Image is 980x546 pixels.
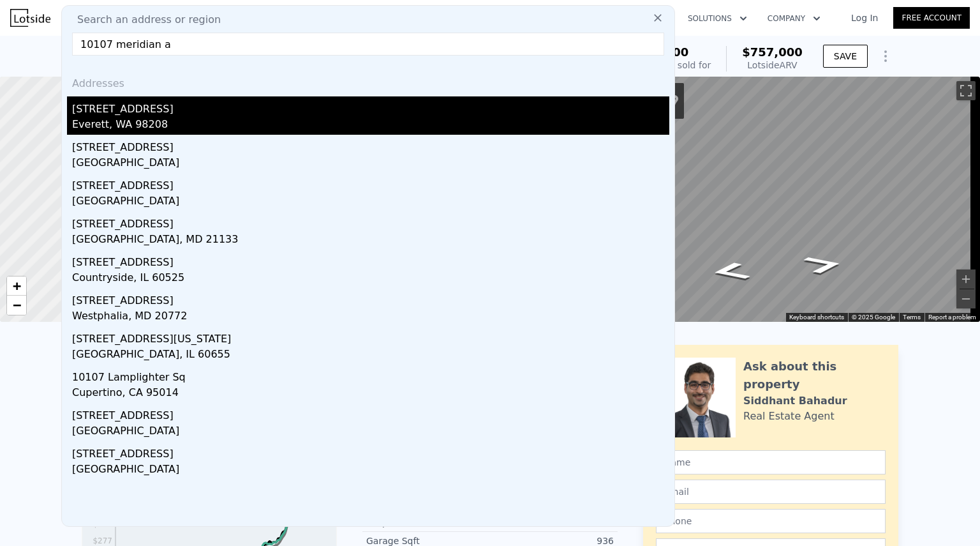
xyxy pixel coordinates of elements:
a: Log In [836,11,893,24]
div: Lotside ARV [742,59,803,72]
div: [STREET_ADDRESS] [72,173,669,193]
div: [STREET_ADDRESS] [72,96,669,117]
div: Siddhant Bahadur [743,393,847,409]
a: Zoom in [7,277,26,296]
span: + [13,278,21,294]
path: Go East, 151st Pl SW [787,250,861,278]
input: Enter an address, city, region, neighborhood or zip code [72,33,664,56]
a: Report a problem [928,314,976,321]
div: [GEOGRAPHIC_DATA] [72,462,669,480]
a: Terms (opens in new tab) [903,314,921,321]
div: Street View [584,77,980,322]
span: © 2025 Google [852,314,895,321]
button: Show Options [873,43,898,69]
div: [STREET_ADDRESS] [72,441,669,462]
div: [STREET_ADDRESS] [72,288,669,308]
button: Toggle fullscreen view [956,81,976,100]
button: Company [757,7,831,30]
div: Countryside, IL 60525 [72,270,669,288]
tspan: $277 [93,536,112,545]
div: [STREET_ADDRESS] [72,250,669,270]
div: Cupertino, CA 95014 [72,385,669,403]
button: Zoom in [956,269,976,289]
div: Addresses [67,66,669,96]
button: Zoom out [956,289,976,308]
div: [STREET_ADDRESS] [72,403,669,423]
div: [GEOGRAPHIC_DATA] [72,155,669,173]
div: [STREET_ADDRESS] [72,135,669,155]
div: Ask about this property [743,358,886,393]
div: [STREET_ADDRESS] [72,211,669,232]
div: [GEOGRAPHIC_DATA], IL 60655 [72,347,669,365]
span: Search an address or region [67,12,221,27]
div: Westphalia, MD 20772 [72,308,669,326]
a: Free Account [893,7,970,29]
input: Email [656,480,886,504]
button: Keyboard shortcuts [789,313,844,322]
input: Phone [656,509,886,533]
div: 10107 Lamplighter Sq [72,365,669,385]
tspan: $322 [93,520,112,529]
div: Map [584,77,980,322]
button: SAVE [823,45,868,68]
path: Go West, 151st Pl SW [694,257,767,285]
button: Solutions [678,7,757,30]
div: [GEOGRAPHIC_DATA] [72,423,669,441]
input: Name [656,450,886,474]
div: [GEOGRAPHIC_DATA] [72,193,669,211]
span: − [13,297,21,313]
div: [STREET_ADDRESS][US_STATE] [72,326,669,347]
div: [GEOGRAPHIC_DATA], MD 21133 [72,232,669,250]
div: Everett, WA 98208 [72,117,669,135]
a: Zoom out [7,296,26,315]
img: Lotside [10,9,50,27]
div: Real Estate Agent [743,409,835,424]
span: $757,000 [742,45,803,59]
